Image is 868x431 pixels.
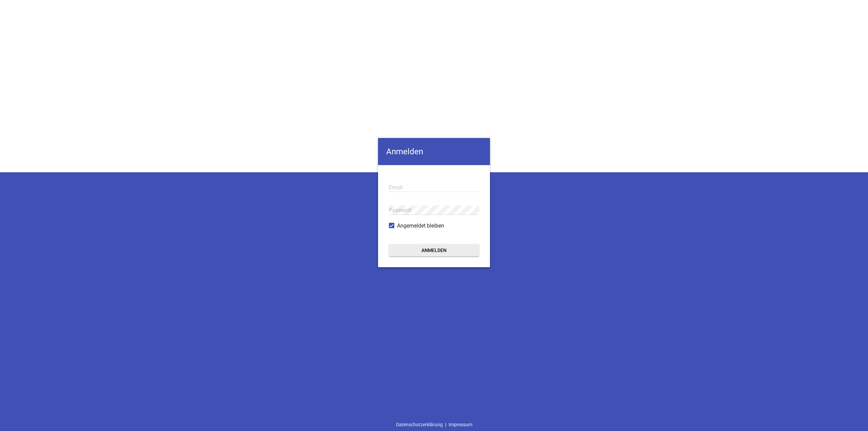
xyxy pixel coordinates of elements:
span: Angemeldet bleiben [397,222,444,230]
button: Anmelden [389,244,479,256]
h4: Anmelden [378,138,490,165]
a: Impressum [446,418,475,431]
a: Datenschutzerklärung [394,418,445,431]
div: | [394,418,475,431]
